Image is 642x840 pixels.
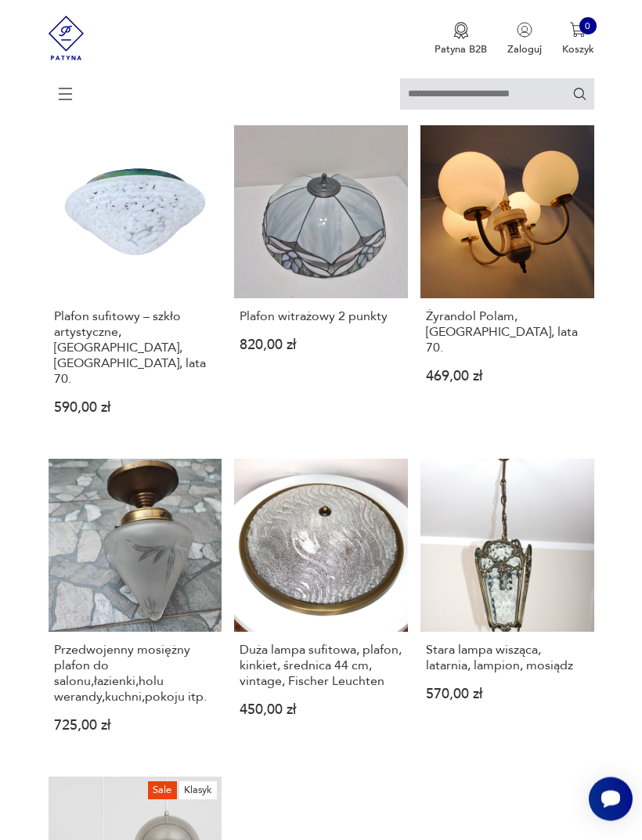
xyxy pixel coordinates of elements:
img: Ikona medalu [453,22,469,39]
h3: Plafon witrażowy 2 punkty [240,309,402,325]
p: 450,00 zł [240,705,402,717]
button: Szukaj [572,86,587,101]
img: Ikona koszyka [570,22,586,38]
a: Przedwojenny mosiężny plafon do salonu,łazienki,holu werandy,kuchni,pokoju itp.Przedwojenny mosię... [49,460,222,757]
a: Plafon sufitowy – szkło artystyczne, Limburg, Niemcy, lata 70.Plafon sufitowy – szkło artystyczne... [49,126,222,439]
h3: Przedwojenny mosiężny plafon do salonu,łazienki,holu werandy,kuchni,pokoju itp. [54,643,216,705]
h3: Żyrandol Polam, [GEOGRAPHIC_DATA], lata 70. [426,309,588,356]
button: 0Koszyk [562,22,594,56]
button: Patyna B2B [435,22,487,56]
img: Ikonka użytkownika [517,22,532,38]
p: 590,00 zł [54,403,216,415]
a: Żyrandol Polam, Polska, lata 70.Żyrandol Polam, [GEOGRAPHIC_DATA], lata 70.469,00 zł [420,126,594,439]
p: 820,00 zł [240,341,402,352]
div: 0 [579,17,597,34]
p: 570,00 zł [426,690,588,701]
a: Duża lampa sufitowa, plafon, kinkiet, średnica 44 cm, vintage, Fischer LeuchtenDuża lampa sufitow... [234,460,408,757]
h3: Plafon sufitowy – szkło artystyczne, [GEOGRAPHIC_DATA], [GEOGRAPHIC_DATA], lata 70. [54,309,216,388]
p: Koszyk [562,42,594,56]
p: Patyna B2B [435,42,487,56]
iframe: Smartsupp widget button [589,777,633,821]
p: 725,00 zł [54,721,216,733]
a: Plafon witrażowy 2 punktyPlafon witrażowy 2 punkty820,00 zł [234,126,408,439]
a: Ikona medaluPatyna B2B [435,22,487,56]
button: Zaloguj [507,22,542,56]
p: 469,00 zł [426,372,588,384]
p: Zaloguj [507,42,542,56]
a: Stara lampa wisząca, latarnia, lampion, mosiądzStara lampa wisząca, latarnia, lampion, mosiądz570... [420,460,594,757]
h3: Duża lampa sufitowa, plafon, kinkiet, średnica 44 cm, vintage, Fischer Leuchten [240,643,402,690]
h3: Stara lampa wisząca, latarnia, lampion, mosiądz [426,643,588,674]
